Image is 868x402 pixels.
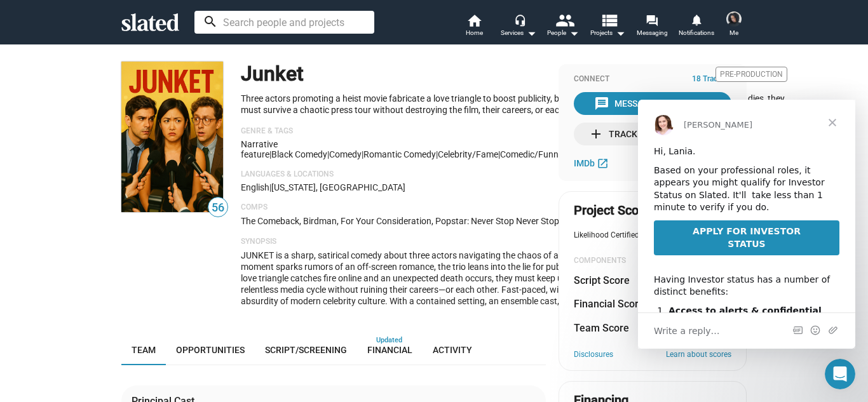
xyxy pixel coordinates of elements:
input: Search people and projects [194,11,374,34]
p: Languages & Locations [241,170,787,180]
span: | [269,149,271,159]
span: Narrative feature [241,139,278,159]
span: | [436,149,438,159]
span: IMDb [574,158,595,168]
a: Script/Screening [255,335,357,365]
button: Track [574,123,651,145]
mat-icon: add [588,126,604,142]
a: Learn about scores [666,350,731,360]
a: Activity [423,335,482,365]
span: Home [466,25,483,41]
span: Activity [433,345,472,355]
span: Script/Screening [265,345,347,355]
button: Lania Stewart (Lania Kayell)Me [719,9,749,42]
span: celebrity/fame [438,149,498,159]
a: Financial [357,335,423,365]
iframe: Intercom live chat [825,359,855,389]
span: | [327,149,329,159]
h1: Junket [241,60,304,88]
span: Financial [367,345,412,355]
mat-icon: notifications [690,13,702,25]
a: Notifications [674,13,719,41]
mat-icon: message [594,96,609,111]
button: Projects [585,13,630,41]
span: Pre-Production [715,67,787,82]
button: People [541,13,585,41]
img: Lania Stewart (Lania Kayell) [726,11,742,27]
span: | [498,149,500,159]
p: Synopsis [241,237,787,247]
p: Genre & Tags [241,126,787,137]
span: Projects [590,25,625,41]
span: Messaging [637,25,668,41]
span: Notifications [679,25,714,41]
mat-icon: home [466,13,482,28]
p: Three actors promoting a heist movie fabricate a love triangle to boost publicity, but as their l... [241,93,787,116]
li: Every time a project on Slated reaches a Project Score of 70 or higher, we send an alert to all m... [31,205,201,288]
span: Team [132,345,156,355]
span: Me [729,25,738,41]
p: Comps [241,203,787,213]
a: Opportunities [166,335,255,365]
dt: Script Score [574,274,630,287]
div: People [547,25,579,41]
div: Likelihood Certified Fresh 36% [574,231,731,241]
span: Project Score [574,202,650,219]
img: Junket [121,62,223,212]
a: Home [452,13,496,41]
div: Track [588,123,637,145]
mat-icon: arrow_drop_down [524,25,539,41]
span: English [241,182,269,192]
span: comedic/funny [500,149,563,159]
mat-icon: headset_mic [514,14,526,25]
span: Write a reply… [16,223,82,239]
mat-icon: arrow_drop_down [613,25,628,41]
div: Message Filmmakers [594,92,712,115]
span: Romantic Comedy [363,149,436,159]
b: Access to alerts & confidential deal terms. [31,206,184,228]
span: JUNKET is a sharp, satirical comedy about three actors navigating the chaos of a press tour for t... [241,250,780,318]
span: Black Comedy [271,149,327,159]
a: Team [121,335,166,365]
dt: Team Score [574,321,629,335]
a: IMDb [574,156,612,171]
a: Disclosures [574,350,613,360]
mat-icon: arrow_drop_down [566,25,581,41]
span: [US_STATE], [GEOGRAPHIC_DATA] [271,182,405,192]
dt: Financial Score [574,297,644,311]
span: | [269,182,271,192]
iframe: Intercom live chat message [638,100,855,349]
div: Services [501,25,536,41]
mat-icon: open_in_new [597,157,609,169]
mat-icon: forum [646,14,658,26]
mat-icon: view_list [600,11,618,29]
span: Opportunities [176,345,245,355]
span: 56 [208,199,227,217]
span: Comedy [329,149,362,159]
mat-icon: people [555,11,574,29]
button: Message Filmmakers [574,92,731,115]
span: | [362,149,363,159]
a: Messaging [630,13,674,41]
button: Services [496,13,541,41]
p: The Comeback, Birdman, For Your Consideration, Popstar: Never Stop Never Stopping, Shiva Baby [241,215,787,227]
div: COMPONENTS [574,256,731,266]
